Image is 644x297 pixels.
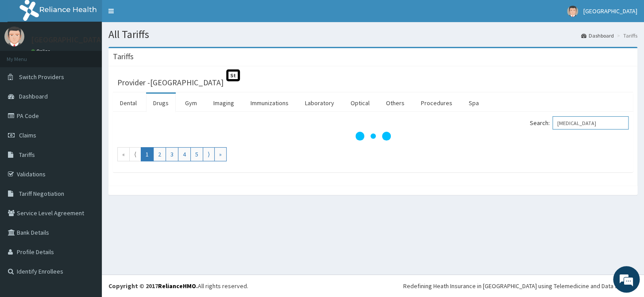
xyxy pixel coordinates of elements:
[113,53,134,61] h3: Tariffs
[108,29,637,40] h1: All Tariffs
[19,190,64,198] span: Tariff Negotiation
[19,131,36,139] span: Claims
[145,4,166,26] div: Minimize live chat window
[16,44,36,66] img: d_794563401_company_1708531726252_794563401
[51,91,122,180] span: We're online!
[113,94,144,112] a: Dental
[298,94,341,112] a: Laboratory
[379,94,412,112] a: Others
[403,282,637,290] div: Redefining Heath Insurance in [GEOGRAPHIC_DATA] using Telemedicine and Data Science!
[552,116,629,129] input: Search:
[583,7,637,15] span: [GEOGRAPHIC_DATA]
[615,32,637,39] li: Tariffs
[117,79,224,87] h3: Provider - [GEOGRAPHIC_DATA]
[129,147,141,161] a: Go to previous page
[4,201,169,232] textarea: Type your message and hit 'Enter'
[206,94,241,112] a: Imaging
[243,94,296,112] a: Immunizations
[214,147,227,161] a: Go to last page
[462,94,486,112] a: Spa
[141,147,154,161] a: Go to page number 1
[46,49,149,61] div: Chat with us now
[581,32,614,39] a: Dashboard
[190,147,203,161] a: Go to page number 5
[146,94,176,112] a: Drugs
[355,118,391,154] svg: audio-loading
[414,94,459,112] a: Procedures
[567,6,578,17] img: User Image
[19,92,48,100] span: Dashboard
[178,147,191,161] a: Go to page number 4
[530,116,629,129] label: Search:
[166,147,178,161] a: Go to page number 3
[226,69,240,81] span: St
[19,73,64,81] span: Switch Providers
[343,94,377,112] a: Optical
[178,94,204,112] a: Gym
[4,27,24,46] img: User Image
[158,282,196,290] a: RelianceHMO
[117,147,130,161] a: Go to first page
[153,147,166,161] a: Go to page number 2
[102,274,644,297] footer: All rights reserved.
[19,151,35,159] span: Tariffs
[108,282,198,290] strong: Copyright © 2017 .
[203,147,215,161] a: Go to next page
[31,36,104,44] p: [GEOGRAPHIC_DATA]
[31,48,52,54] a: Online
